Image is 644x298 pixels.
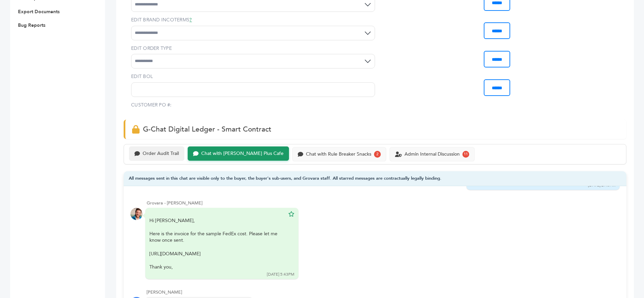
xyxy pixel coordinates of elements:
label: EDIT BOL [131,73,375,80]
a: Export Documents [18,8,60,15]
a: ? [189,17,192,23]
div: All messages sent in this chat are visible only to the buyer, the buyer's sub-users, and Grovara ... [124,171,626,186]
span: G-Chat Digital Ledger - Smart Contract [143,124,271,134]
label: EDIT BRAND INCOTERMS [131,17,375,23]
div: 2 [374,151,381,158]
div: Grovara - [PERSON_NAME] [147,200,620,206]
label: CUSTOMER PO #: [131,102,172,108]
div: Thank you, [149,264,285,271]
div: Order Audit Trail [143,151,179,157]
div: [DATE] 5:43PM [267,272,294,277]
div: [PERSON_NAME] [147,289,620,295]
div: 11 [462,151,469,158]
div: Hi [PERSON_NAME], [149,217,285,271]
div: Chat with Rule Breaker Snacks [306,152,371,157]
div: Chat with [PERSON_NAME] Plus Cafe [201,151,284,157]
div: Admin Internal Discussion [404,152,460,157]
label: EDIT ORDER TYPE [131,45,375,52]
div: Here is the invoice for the sample FedEx cost. Please let me know once sent. [149,231,285,244]
div: [URL][DOMAIN_NAME] [149,251,285,257]
a: Bug Reports [18,22,45,28]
